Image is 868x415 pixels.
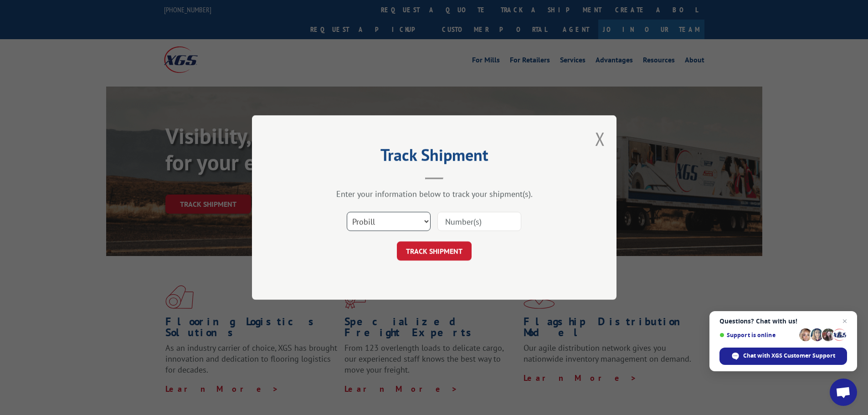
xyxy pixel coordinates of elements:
[595,127,605,151] button: Close modal
[437,212,521,231] input: Number(s)
[298,189,571,199] div: Enter your information below to track your shipment(s).
[719,348,847,365] span: Chat with XGS Customer Support
[830,379,857,406] a: Open chat
[743,352,835,360] span: Chat with XGS Customer Support
[397,241,472,261] button: TRACK SHIPMENT
[719,332,796,338] span: Support is online
[298,149,571,166] h2: Track Shipment
[719,318,847,325] span: Questions? Chat with us!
